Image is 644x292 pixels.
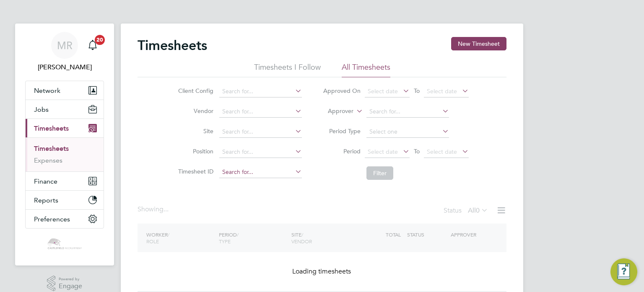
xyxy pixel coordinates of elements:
span: Timesheets [34,124,69,132]
label: Position [176,147,213,155]
a: MR[PERSON_NAME] [25,32,104,72]
span: MR [57,40,73,51]
input: Search for... [219,146,302,158]
button: Network [26,81,104,100]
a: Go to home page [25,237,104,250]
a: Expenses [34,156,62,164]
label: Site [176,127,213,135]
div: Status [444,205,490,217]
a: Powered byEngage [47,276,83,292]
label: Approver [316,107,353,116]
span: ... [164,205,169,213]
label: All [468,206,488,215]
span: Select date [368,148,398,155]
span: Finance [34,177,57,185]
a: Timesheets [34,145,69,153]
span: To [411,85,422,96]
input: Search for... [219,126,302,138]
button: New Timesheet [451,37,506,50]
div: Showing [138,205,170,214]
span: Jobs [34,105,49,113]
nav: Main navigation [15,24,114,266]
span: Mason Roberts [25,62,104,72]
h2: Timesheets [138,37,207,54]
button: Preferences [26,210,104,228]
li: Timesheets I Follow [254,62,321,77]
label: Period Type [323,127,361,135]
input: Select one [366,126,449,138]
li: All Timesheets [342,62,390,77]
label: Approved On [323,87,361,95]
button: Jobs [26,100,104,118]
div: Timesheets [26,137,104,171]
label: Period [323,147,361,155]
span: Powered by [59,276,82,283]
input: Search for... [219,86,302,97]
button: Finance [26,172,104,190]
span: 20 [95,35,105,45]
span: Reports [34,196,58,204]
span: 0 [476,206,480,215]
button: Reports [26,191,104,209]
label: Client Config [176,87,213,95]
span: To [411,146,422,157]
label: Timesheet ID [176,168,213,175]
button: Engage Resource Center [610,258,637,285]
input: Search for... [366,106,449,118]
span: Engage [59,283,82,290]
span: Select date [427,148,457,155]
span: Network [34,87,60,95]
a: 20 [84,32,101,59]
label: Vendor [176,107,213,115]
input: Search for... [219,106,302,118]
span: Preferences [34,215,70,223]
button: Filter [366,166,393,180]
button: Timesheets [26,119,104,137]
img: castlefieldrecruitment-logo-retina.png [47,237,82,250]
span: Select date [427,87,457,95]
input: Search for... [219,166,302,178]
span: Select date [368,87,398,95]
